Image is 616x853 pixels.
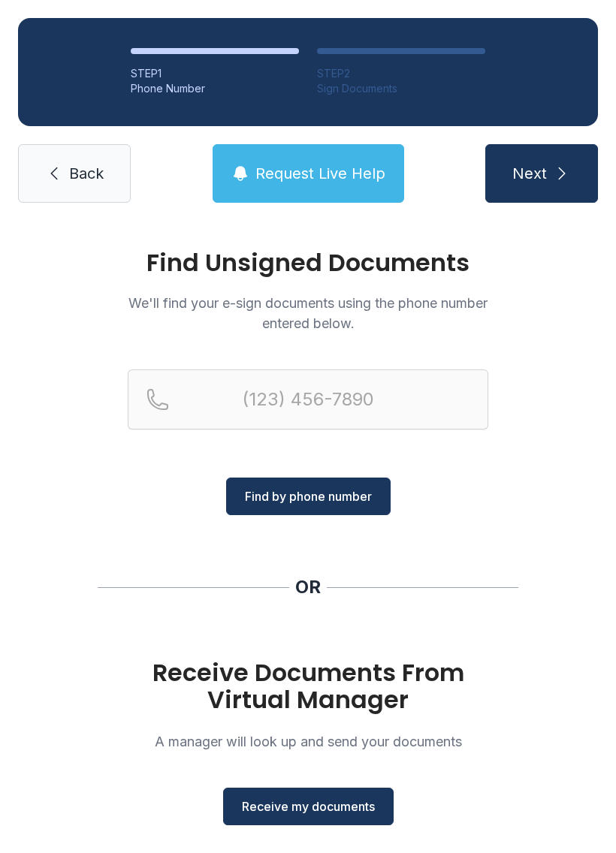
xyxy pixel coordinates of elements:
[317,81,485,96] div: Sign Documents
[245,487,372,505] span: Find by phone number
[128,731,488,752] p: A manager will look up and send your documents
[131,81,299,96] div: Phone Number
[128,369,488,430] input: Reservation phone number
[255,163,385,184] span: Request Live Help
[295,575,321,599] div: OR
[317,66,485,81] div: STEP 2
[242,797,375,815] span: Receive my documents
[128,293,488,333] p: We'll find your e-sign documents using the phone number entered below.
[128,251,488,275] h1: Find Unsigned Documents
[131,66,299,81] div: STEP 1
[512,163,547,184] span: Next
[69,163,104,184] span: Back
[128,659,488,713] h1: Receive Documents From Virtual Manager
